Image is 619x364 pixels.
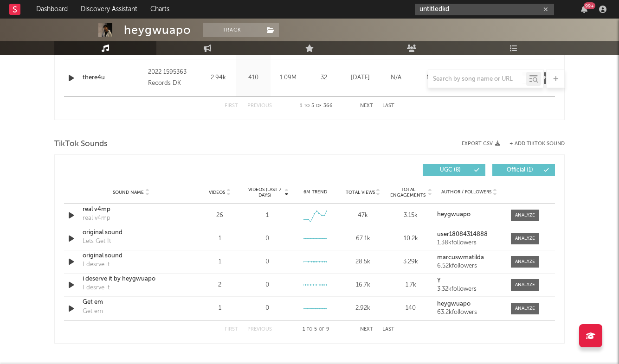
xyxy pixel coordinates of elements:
[437,255,502,261] a: marcuswmatilda
[83,283,110,293] div: I desrve it
[428,76,526,83] input: Search by song name or URL
[265,304,269,313] div: 0
[437,231,488,237] strong: user18084314888
[246,187,284,198] span: Videos (last 7 days)
[83,237,111,246] div: Lets Get It
[83,275,180,284] a: i deserve it by heygwuapo
[437,240,502,246] div: 1.38k followers
[360,103,373,109] button: Next
[437,211,471,217] strong: heygwuapo
[198,281,241,290] div: 2
[290,324,342,335] div: 1 5 9
[437,286,502,293] div: 3.32k followers
[437,309,502,316] div: 63.2k followers
[225,103,238,109] button: First
[83,307,103,316] div: Get em
[265,257,269,267] div: 0
[198,304,241,313] div: 1
[83,298,180,307] a: Get em
[342,257,385,267] div: 28.5k
[382,103,394,109] button: Last
[437,255,484,261] strong: marcuswmatilda
[319,327,324,332] span: of
[342,211,385,220] div: 47k
[509,141,565,147] button: + Add TikTok Sound
[265,281,269,290] div: 0
[389,281,432,290] div: 1.7k
[437,278,441,284] strong: Y
[342,234,385,243] div: 67.1k
[113,190,144,195] span: Sound Name
[389,234,432,243] div: 10.2k
[247,327,272,332] button: Previous
[124,23,191,37] div: heygwuapo
[389,257,432,267] div: 3.29k
[316,104,322,108] span: of
[500,141,565,147] button: + Add TikTok Sound
[581,6,587,13] button: 99+
[198,234,241,243] div: 1
[462,141,500,147] button: Export CSV
[415,4,554,15] input: Search for artists
[198,211,241,220] div: 26
[437,278,502,284] a: Y
[389,211,432,220] div: 3.15k
[498,167,541,173] span: Official ( 1 )
[437,301,471,307] strong: heygwuapo
[389,304,432,313] div: 140
[492,164,555,176] button: Official(1)
[290,101,342,112] div: 1 5 366
[307,327,312,332] span: to
[437,211,502,218] a: heygwuapo
[83,205,180,214] a: real v4mp
[83,214,110,223] div: real v4mp
[209,190,225,195] span: Videos
[346,190,375,195] span: Total Views
[360,327,373,332] button: Next
[342,281,385,290] div: 16.7k
[148,67,199,89] div: 2022 1595363 Records DK
[382,327,394,332] button: Last
[294,189,337,196] div: 6M Trend
[266,211,269,220] div: 1
[441,189,491,195] span: Author / Followers
[304,104,309,108] span: to
[429,167,471,173] span: UGC ( 8 )
[83,251,180,261] a: original sound
[423,164,485,176] button: UGC(8)
[437,301,502,307] a: heygwuapo
[83,260,110,269] div: I desrve it
[225,327,238,332] button: First
[198,257,241,267] div: 1
[247,103,272,109] button: Previous
[265,234,269,243] div: 0
[437,231,502,238] a: user18084314888
[83,228,180,237] a: original sound
[584,2,595,9] div: 99 +
[54,139,108,150] span: TikTok Sounds
[203,23,261,37] button: Track
[437,263,502,269] div: 6.52k followers
[389,187,427,198] span: Total Engagements
[342,304,385,313] div: 2.92k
